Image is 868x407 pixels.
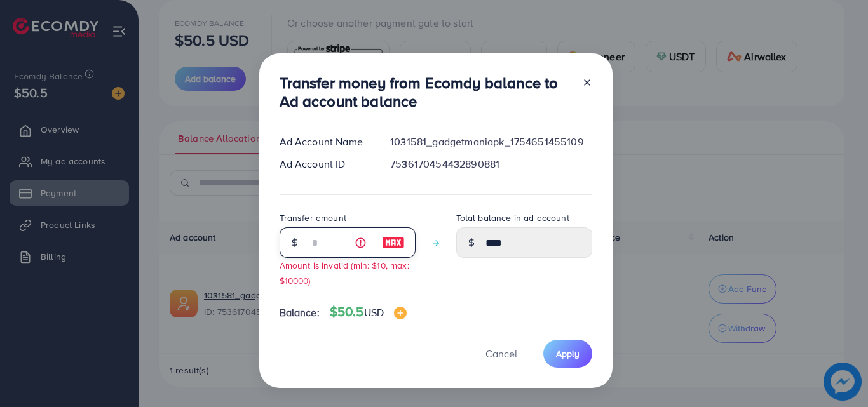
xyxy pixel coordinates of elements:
div: Ad Account ID [269,157,381,171]
label: Transfer amount [280,211,346,224]
h4: $50.5 [330,304,407,320]
button: Cancel [470,340,533,367]
span: USD [364,305,384,319]
span: Cancel [485,347,517,361]
span: Balance: [280,305,320,320]
img: image [382,235,405,250]
button: Apply [543,340,592,367]
div: Ad Account Name [269,135,381,149]
label: Total balance in ad account [456,211,569,224]
div: 1031581_gadgetmaniapk_1754651455109 [380,135,602,149]
small: Amount is invalid (min: $10, max: $10000) [280,259,409,286]
span: Apply [556,347,580,360]
img: image [394,307,407,319]
h3: Transfer money from Ecomdy balance to Ad account balance [280,74,572,110]
div: 7536170454432890881 [380,157,602,171]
